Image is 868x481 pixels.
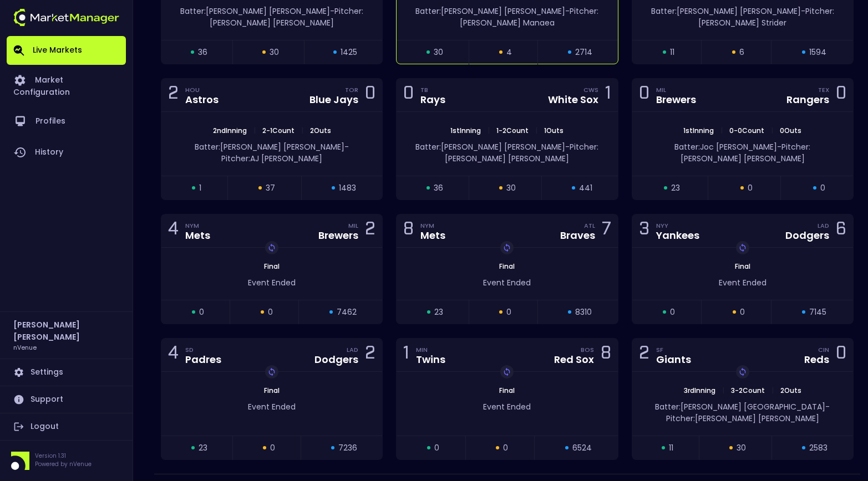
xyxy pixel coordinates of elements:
[338,442,357,454] span: 7236
[671,182,680,194] span: 23
[639,345,649,365] div: 2
[820,182,825,194] span: 0
[7,452,126,470] div: Version 1.31Powered by nVenue
[748,182,753,194] span: 0
[737,442,746,454] span: 30
[506,47,512,58] span: 4
[434,182,443,194] span: 36
[572,442,592,454] span: 6524
[655,401,825,412] span: Batter: [PERSON_NAME] [GEOGRAPHIC_DATA]
[656,345,691,354] div: SF
[804,355,829,365] div: Reds
[185,85,219,94] div: HOU
[575,47,592,58] span: 2714
[674,141,777,152] span: Batter: Joc [PERSON_NAME]
[403,85,414,105] div: 0
[199,306,204,318] span: 0
[13,319,119,343] h2: [PERSON_NAME] [PERSON_NAME]
[503,442,508,454] span: 0
[809,442,828,454] span: 2583
[35,452,92,460] p: Version 1.31
[403,221,414,241] div: 8
[739,47,744,58] span: 6
[345,85,358,94] div: TOR
[221,153,322,164] span: Pitcher: AJ [PERSON_NAME]
[768,386,777,395] span: |
[318,231,358,240] div: Brewers
[583,85,598,94] div: CWS
[502,367,511,376] img: replayImg
[7,413,126,440] a: Logout
[415,6,565,17] span: Batter: [PERSON_NAME] [PERSON_NAME]
[35,460,92,468] p: Powered by nVenue
[460,6,599,28] span: Pitcher: [PERSON_NAME] Manaea
[732,262,754,271] span: Final
[347,345,358,354] div: LAD
[554,355,594,365] div: Red Sox
[420,85,445,94] div: TB
[728,386,768,395] span: 3 - 2 Count
[403,345,409,365] div: 1
[738,243,747,252] img: replayImg
[777,141,781,152] span: -
[185,355,221,365] div: Padres
[698,6,834,28] span: Pitcher: [PERSON_NAME] Strider
[420,95,445,105] div: Rays
[777,386,805,395] span: 2 Outs
[483,277,531,288] span: Event Ended
[307,126,334,135] span: 2 Outs
[818,221,829,230] div: LAD
[809,306,826,318] span: 7145
[365,345,375,365] div: 2
[656,95,696,105] div: Brewers
[768,126,776,135] span: |
[268,306,273,318] span: 0
[669,442,673,454] span: 11
[168,85,179,105] div: 2
[250,126,259,135] span: |
[185,231,210,240] div: Mets
[416,355,445,365] div: Twins
[818,85,829,94] div: TEX
[314,355,358,365] div: Dodgers
[434,306,443,318] span: 23
[309,95,358,105] div: Blue Jays
[248,401,296,412] span: Event Ended
[7,386,126,413] a: Support
[13,9,119,26] img: logo
[420,221,445,230] div: NYM
[168,221,179,241] div: 4
[445,141,598,164] span: Pitcher: [PERSON_NAME] [PERSON_NAME]
[717,126,726,135] span: |
[560,231,595,240] div: Braves
[330,6,334,17] span: -
[259,126,298,135] span: 2 - 1 Count
[267,243,276,252] img: replayImg
[726,126,768,135] span: 0 - 0 Count
[198,47,207,58] span: 36
[565,141,570,152] span: -
[185,95,219,105] div: Astros
[656,231,699,240] div: Yankees
[365,221,375,241] div: 2
[602,221,611,241] div: 7
[670,306,675,318] span: 0
[496,386,518,395] span: Final
[210,6,363,28] span: Pitcher: [PERSON_NAME] [PERSON_NAME]
[670,47,674,58] span: 11
[270,442,275,454] span: 0
[266,182,275,194] span: 37
[7,65,126,106] a: Market Configuration
[341,47,357,58] span: 1425
[168,345,179,365] div: 4
[719,386,728,395] span: |
[809,47,826,58] span: 1594
[786,95,829,105] div: Rangers
[337,306,357,318] span: 7462
[681,141,811,164] span: Pitcher: [PERSON_NAME] [PERSON_NAME]
[199,182,201,194] span: 1
[261,386,283,395] span: Final
[656,85,696,94] div: MIL
[248,277,296,288] span: Event Ended
[298,126,307,135] span: |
